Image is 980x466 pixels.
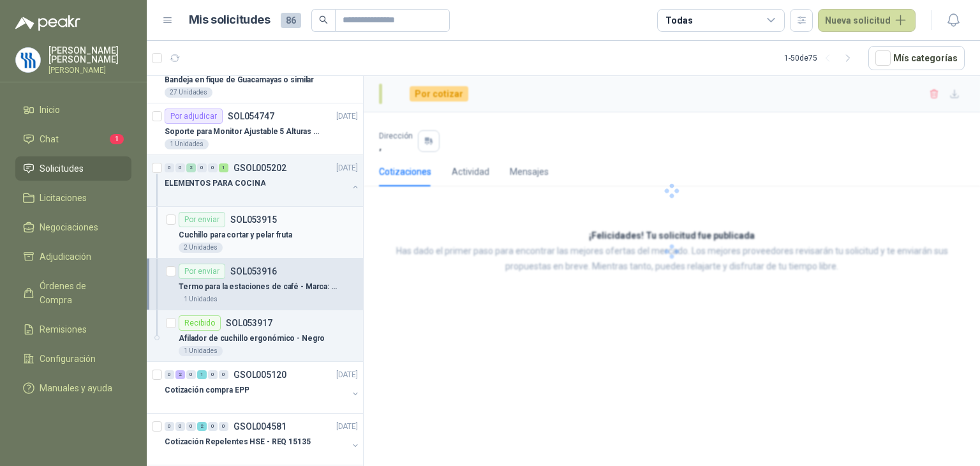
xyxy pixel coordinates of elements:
[179,229,292,241] p: Cuchillo para cortar y pelar fruta
[818,9,916,32] button: Nueva solicitud
[197,370,207,379] div: 1
[179,212,225,227] div: Por enviar
[15,15,80,31] img: Logo peakr
[219,370,228,379] div: 0
[16,48,40,72] img: Company Logo
[147,103,363,155] a: Por adjudicarSOL054747[DATE] Soporte para Monitor Ajustable 5 Alturas Mini1 Unidades
[147,207,363,259] a: Por enviarSOL053915Cuchillo para cortar y pelar fruta2 Unidades
[186,163,196,172] div: 2
[40,250,91,264] span: Adjudicación
[784,48,858,68] div: 1 - 50 de 75
[179,243,223,253] div: 2 Unidades
[175,370,185,379] div: 2
[219,163,228,172] div: 1
[226,319,272,327] p: SOL053917
[48,46,131,64] p: [PERSON_NAME] [PERSON_NAME]
[147,52,363,103] a: Por adjudicarSOL054774[DATE] Bandeja en fique de Guacamayas o similar27 Unidades
[230,267,277,276] p: SOL053916
[165,163,174,172] div: 0
[179,281,338,293] p: Termo para la estaciones de café - Marca: UNIVERSAL
[219,422,228,431] div: 0
[208,370,218,379] div: 0
[197,422,207,431] div: 2
[15,274,131,312] a: Órdenes de Compra
[165,419,360,460] a: 0 0 0 2 0 0 GSOL004581[DATE] Cotización Repelentes HSE - REQ 15135
[165,139,209,149] div: 1 Unidades
[15,186,131,210] a: Licitaciones
[336,369,358,381] p: [DATE]
[165,160,360,201] a: 0 0 2 0 0 1 GSOL005202[DATE] ELEMENTOS PARA COCINA
[179,333,325,345] p: Afilador de cuchillo ergonómico - Negro
[165,370,174,379] div: 0
[165,436,311,448] p: Cotización Repelentes HSE - REQ 15135
[234,370,286,379] p: GSOL005120
[15,376,131,400] a: Manuales y ayuda
[165,422,174,431] div: 0
[110,134,124,144] span: 1
[147,259,363,310] a: Por enviarSOL053916Termo para la estaciones de café - Marca: UNIVERSAL1 Unidades
[165,126,323,138] p: Soporte para Monitor Ajustable 5 Alturas Mini
[336,162,358,174] p: [DATE]
[40,162,84,176] span: Solicitudes
[165,74,314,86] p: Bandeja en fique de Guacamayas o similar
[179,346,223,356] div: 1 Unidades
[147,310,363,362] a: RecibidoSOL053917Afilador de cuchillo ergonómico - Negro1 Unidades
[15,347,131,371] a: Configuración
[165,384,249,396] p: Cotización compra EPP
[281,13,301,28] span: 86
[208,163,218,172] div: 0
[40,220,98,234] span: Negociaciones
[40,279,119,307] span: Órdenes de Compra
[179,315,221,331] div: Recibido
[197,163,207,172] div: 0
[40,322,87,336] span: Remisiones
[40,132,59,146] span: Chat
[15,244,131,269] a: Adjudicación
[175,422,185,431] div: 0
[15,127,131,151] a: Chat1
[15,156,131,181] a: Solicitudes
[40,103,60,117] span: Inicio
[165,177,265,190] p: ELEMENTOS PARA COCINA
[15,215,131,239] a: Negociaciones
[165,87,212,98] div: 27 Unidades
[165,367,360,408] a: 0 2 0 1 0 0 GSOL005120[DATE] Cotización compra EPP
[230,215,277,224] p: SOL053915
[228,112,274,121] p: SOL054747
[234,163,286,172] p: GSOL005202
[179,294,223,304] div: 1 Unidades
[48,66,131,74] p: [PERSON_NAME]
[40,381,112,395] span: Manuales y ayuda
[665,13,692,27] div: Todas
[186,370,196,379] div: 0
[40,352,96,366] span: Configuración
[868,46,965,70] button: Mís categorías
[319,15,328,24] span: search
[179,264,225,279] div: Por enviar
[40,191,87,205] span: Licitaciones
[336,421,358,433] p: [DATE]
[175,163,185,172] div: 0
[234,422,286,431] p: GSOL004581
[189,11,271,29] h1: Mis solicitudes
[208,422,218,431] div: 0
[336,110,358,123] p: [DATE]
[15,98,131,122] a: Inicio
[165,109,223,124] div: Por adjudicar
[15,317,131,342] a: Remisiones
[186,422,196,431] div: 0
